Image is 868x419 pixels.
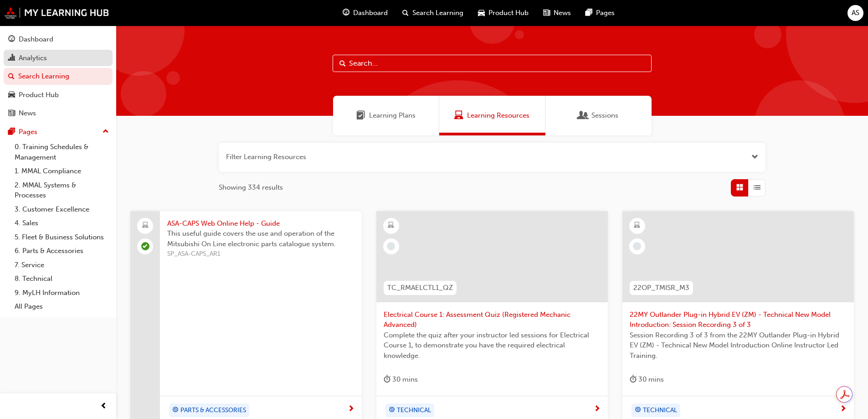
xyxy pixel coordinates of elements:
span: Sessions [579,110,588,121]
span: learningRecordVerb_NONE-icon [633,242,641,250]
div: Analytics [19,53,47,63]
span: search-icon [402,7,409,19]
a: car-iconProduct Hub [471,4,536,22]
a: 0. Training Schedules & Management [11,140,113,164]
span: guage-icon [8,36,15,44]
div: 30 mins [630,374,664,385]
a: Analytics [4,50,113,67]
a: Learning PlansLearning Plans [333,96,439,135]
span: next-icon [594,405,601,414]
span: target-icon [172,404,179,416]
a: 1. MMAL Compliance [11,164,113,178]
span: learningResourceType_ELEARNING-icon [388,220,394,232]
a: Product Hub [4,87,113,103]
span: car-icon [8,91,15,99]
button: Pages [4,124,113,140]
span: Learning Resources [467,110,529,121]
span: Search Learning [412,8,463,18]
a: 9. MyLH Information [11,286,113,300]
span: duration-icon [384,374,390,385]
a: 7. Service [11,258,113,272]
span: prev-icon [100,401,107,412]
span: Grid [736,182,743,193]
span: next-icon [840,405,847,414]
span: Showing 334 results [219,182,283,193]
span: List [754,182,760,193]
span: chart-icon [8,54,15,62]
span: Dashboard [353,8,388,18]
a: 3. Customer Excellence [11,202,113,217]
span: PARTS & ACCESSORIES [180,405,246,416]
img: mmal [5,7,109,19]
a: 8. Technical [11,272,113,286]
span: Learning Plans [356,110,365,121]
a: news-iconNews [536,4,578,22]
span: learningRecordVerb_COMPLETE-icon [141,242,149,250]
span: News [554,8,571,18]
span: target-icon [389,404,395,416]
span: target-icon [635,404,641,416]
div: News [19,108,36,119]
div: 30 mins [384,374,418,385]
a: 4. Sales [11,216,113,230]
span: Electrical Course 1: Assessment Quiz (Registered Mechanic Advanced) [384,310,601,330]
button: DashboardAnalyticsSearch LearningProduct HubNews [4,29,113,124]
a: pages-iconPages [578,4,622,22]
span: 22OP_TMISR_M3 [633,283,689,293]
span: guage-icon [343,7,349,19]
a: 5. Fleet & Business Solutions [11,230,113,244]
a: search-iconSearch Learning [395,4,471,22]
span: up-icon [103,126,109,138]
span: Pages [596,8,615,18]
span: learningRecordVerb_NONE-icon [387,242,395,250]
a: 2. MMAL Systems & Processes [11,178,113,202]
span: TECHNICAL [397,405,431,416]
span: pages-icon [586,7,592,19]
span: Search [339,58,346,69]
span: car-icon [478,7,485,19]
button: Open the filter [751,152,758,162]
span: TC_RMAELCTL1_QZ [387,283,453,293]
span: learningResourceType_ELEARNING-icon [634,220,640,232]
div: Pages [19,127,37,137]
span: pages-icon [8,128,15,136]
div: Product Hub [19,90,59,100]
a: Dashboard [4,31,113,48]
a: guage-iconDashboard [335,4,395,22]
a: SessionsSessions [545,96,652,135]
a: All Pages [11,300,113,314]
span: TECHNICAL [643,405,677,416]
span: Complete the quiz after your instructor led sessions for Electrical Course 1, to demonstrate you ... [384,330,601,361]
span: Learning Resources [454,110,463,121]
input: Search... [333,55,652,72]
span: duration-icon [630,374,637,385]
span: news-icon [543,7,550,19]
span: 22MY Outlander Plug-in Hybrid EV (ZM) - Technical New Model Introduction: Session Recording 3 of 3 [630,310,847,330]
span: SP_ASA-CAPS_AR1 [167,249,354,259]
span: This useful guide covers the use and operation of the Mitsubishi On Line electronic parts catalog... [167,228,354,249]
span: Learning Plans [369,110,416,121]
div: Dashboard [19,34,53,45]
a: News [4,105,113,122]
span: AS [852,8,859,18]
a: 6. Parts & Accessories [11,244,113,258]
a: Learning ResourcesLearning Resources [439,96,545,135]
span: Session Recording 3 of 3 from the 22MY Outlander Plug-in Hybrid EV (ZM) - Technical New Model Int... [630,330,847,361]
span: next-icon [348,405,354,414]
span: laptop-icon [142,220,149,232]
a: Search Learning [4,68,113,85]
span: Product Hub [488,8,529,18]
span: search-icon [8,72,15,81]
span: ASA-CAPS Web Online Help - Guide [167,218,354,229]
span: Sessions [591,110,618,121]
button: AS [847,5,863,21]
span: news-icon [8,109,15,118]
